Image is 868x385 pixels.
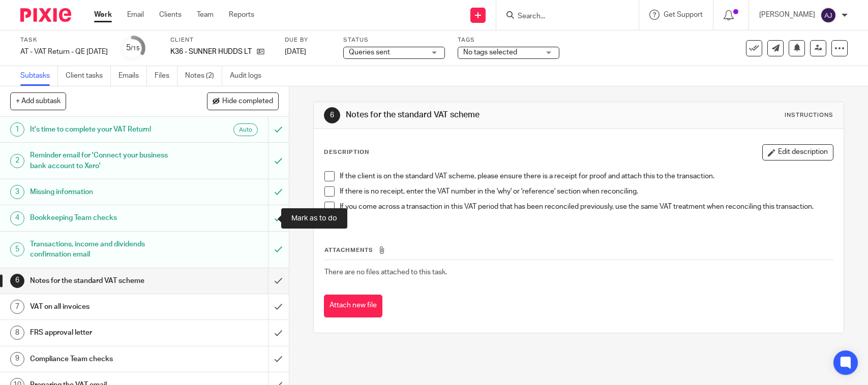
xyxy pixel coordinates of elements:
h1: Compliance Team checks [30,351,182,367]
span: Queries sent [349,49,390,56]
label: Tags [458,36,559,44]
a: Work [94,10,112,20]
button: Edit description [762,144,833,161]
div: AT - VAT Return - QE [DATE] [20,47,108,57]
span: No tags selected [463,49,517,56]
h1: FRS approval letter [30,325,182,340]
h1: Notes for the standard VAT scheme [346,110,601,120]
label: Due by [285,36,331,44]
span: Get Support [664,11,703,18]
div: 7 [10,300,24,314]
input: Search [517,12,608,21]
h1: Transactions, income and dividends confirmation email [30,237,182,263]
div: 1 [10,122,24,137]
p: K36 - SUNNER HUDDS LTD [170,47,252,57]
a: Client tasks [66,66,111,86]
h1: Notes for the standard VAT scheme [30,273,182,288]
p: If you come across a transaction in this VAT period that has been reconciled previously, use the ... [340,202,832,212]
a: Subtasks [20,66,58,86]
a: Files [155,66,177,86]
a: Audit logs [230,66,269,86]
label: Status [343,36,445,44]
div: 4 [10,211,24,226]
h1: Reminder email for 'Connect your business bank account to Xero' [30,148,182,174]
h1: Missing information [30,184,182,200]
button: Attach new file [324,295,382,317]
button: Hide completed [207,92,279,110]
div: 6 [10,274,24,288]
div: 8 [10,326,24,340]
span: [DATE] [285,48,306,55]
div: 5 [126,42,140,54]
label: Task [20,36,108,44]
div: AT - VAT Return - QE 31-08-2025 [20,47,108,57]
p: Description [324,148,369,156]
div: Instructions [785,111,833,119]
img: svg%3E [820,7,836,23]
div: 6 [324,107,340,123]
div: 5 [10,242,24,256]
h1: It's time to complete your VAT Return! [30,122,182,137]
small: /15 [131,46,140,51]
h1: VAT on all invoices [30,299,182,314]
div: 9 [10,352,24,366]
h1: Bookkeeping Team checks [30,210,182,226]
button: + Add subtask [10,92,66,110]
label: Client [170,36,272,44]
a: Team [197,10,214,20]
a: Emails [118,66,147,86]
div: 3 [10,185,24,199]
a: Reports [229,10,254,20]
img: Pixie [20,8,71,22]
p: [PERSON_NAME] [759,10,815,20]
span: Attachments [324,247,373,253]
span: Hide completed [222,98,273,106]
p: If the client is on the standard VAT scheme, please ensure there is a receipt for proof and attac... [340,171,832,181]
span: There are no files attached to this task. [324,269,447,276]
a: Email [127,10,144,20]
div: 2 [10,154,24,168]
a: Clients [159,10,182,20]
div: Auto [233,123,258,136]
p: If there is no receipt, enter the VAT number in the 'why' or 'reference' section when reconciling. [340,186,832,197]
a: Notes (2) [185,66,222,86]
